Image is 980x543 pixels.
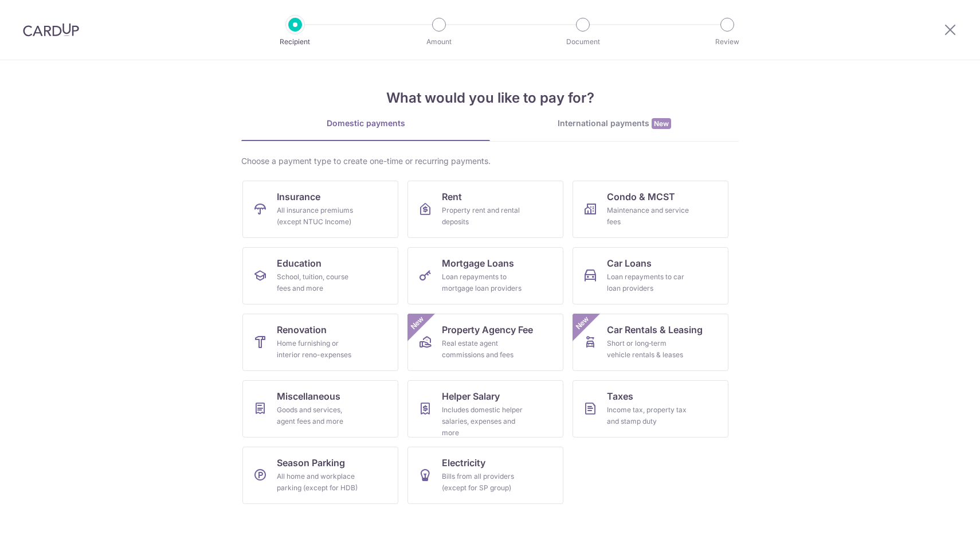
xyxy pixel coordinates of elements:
div: Bills from all providers (except for SP group) [442,471,524,494]
span: Miscellaneous [277,389,340,403]
div: Goods and services, agent fees and more [277,404,359,427]
span: Property Agency Fee [442,323,533,337]
span: Rent [442,190,462,204]
div: All home and workplace parking (except for HDB) [277,471,359,494]
a: Property Agency FeeReal estate agent commissions and feesNew [407,314,563,371]
a: TaxesIncome tax, property tax and stamp duty [573,380,728,437]
span: Car Rentals & Leasing [607,323,703,337]
a: Season ParkingAll home and workplace parking (except for HDB) [242,447,398,504]
span: Renovation [277,323,327,337]
div: Income tax, property tax and stamp duty [607,404,689,427]
div: Property rent and rental deposits [442,205,524,228]
span: Condo & MCST [607,190,675,204]
p: Review [685,36,770,48]
span: New [408,314,427,333]
a: ElectricityBills from all providers (except for SP group) [407,447,563,504]
span: Taxes [607,389,633,403]
div: Choose a payment type to create one-time or recurring payments. [241,155,739,167]
a: Mortgage LoansLoan repayments to mortgage loan providers [407,247,563,304]
div: Domestic payments [241,118,490,129]
div: All insurance premiums (except NTUC Income) [277,205,359,228]
div: Loan repayments to mortgage loan providers [442,271,524,294]
span: Mortgage Loans [442,256,514,270]
div: Maintenance and service fees [607,205,689,228]
a: Condo & MCSTMaintenance and service fees [573,181,728,238]
a: RentProperty rent and rental deposits [407,181,563,238]
span: Season Parking [277,456,345,470]
span: Education [277,256,322,270]
div: Loan repayments to car loan providers [607,271,689,294]
div: Home furnishing or interior reno-expenses [277,338,359,361]
p: Amount [397,36,481,48]
span: Insurance [277,190,320,204]
p: Document [540,36,625,48]
a: RenovationHome furnishing or interior reno-expenses [242,314,398,371]
span: Electricity [442,456,485,470]
a: Helper SalaryIncludes domestic helper salaries, expenses and more [407,380,563,437]
div: Real estate agent commissions and fees [442,338,524,361]
a: EducationSchool, tuition, course fees and more [242,247,398,304]
span: New [573,314,592,333]
span: Car Loans [607,256,652,270]
div: Short or long‑term vehicle rentals & leases [607,338,689,361]
span: New [652,118,671,129]
span: Helper Salary [442,389,500,403]
div: School, tuition, course fees and more [277,271,359,294]
a: MiscellaneousGoods and services, agent fees and more [242,380,398,437]
p: Recipient [253,36,338,48]
a: Car Rentals & LeasingShort or long‑term vehicle rentals & leasesNew [573,314,728,371]
a: InsuranceAll insurance premiums (except NTUC Income) [242,181,398,238]
div: Includes domestic helper salaries, expenses and more [442,404,524,439]
iframe: Opens a widget where you can find more information [906,509,969,537]
h4: What would you like to pay for? [241,88,739,108]
a: Car LoansLoan repayments to car loan providers [573,247,728,304]
img: CardUp [23,23,79,37]
div: International payments [490,118,739,130]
